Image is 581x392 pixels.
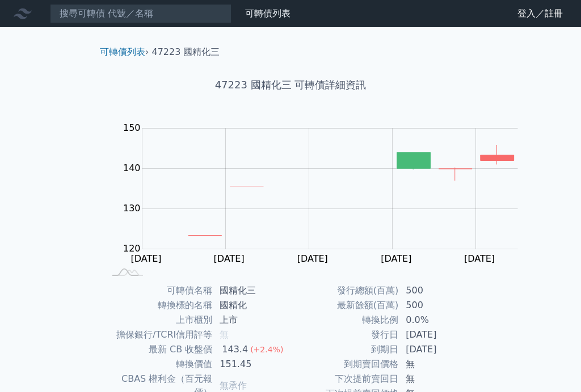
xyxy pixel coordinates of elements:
td: 無 [399,372,477,386]
tspan: 150 [123,122,141,133]
td: 上市 [213,313,290,327]
a: 可轉債列表 [100,46,145,57]
td: 151.45 [213,357,290,372]
td: 到期日 [290,342,399,357]
tspan: [DATE] [381,253,411,264]
td: [DATE] [399,342,477,357]
td: 無 [399,357,477,372]
input: 搜尋可轉債 代號／名稱 [50,4,231,23]
td: 國精化三 [213,283,290,298]
td: 擔保銀行/TCRI信用評等 [104,327,213,342]
td: [DATE] [399,327,477,342]
tspan: [DATE] [131,253,162,264]
td: 可轉債名稱 [104,283,213,298]
g: Chart [117,122,535,265]
span: (+2.4%) [250,345,283,354]
td: 500 [399,283,477,298]
g: Series [188,145,514,236]
td: 500 [399,298,477,313]
tspan: [DATE] [464,253,495,264]
td: 最新餘額(百萬) [290,298,399,313]
td: 到期賣回價格 [290,357,399,372]
h1: 47223 國精化三 可轉債詳細資訊 [91,77,490,93]
td: 下次提前賣回日 [290,372,399,386]
span: 無承作 [220,380,247,391]
td: 轉換價值 [104,357,213,372]
tspan: 130 [123,203,141,214]
a: 登入／註冊 [508,5,572,23]
a: 可轉債列表 [245,8,290,19]
td: 國精化 [213,298,290,313]
td: 發行日 [290,327,399,342]
tspan: 140 [123,163,141,173]
li: › [100,45,149,59]
tspan: [DATE] [214,253,245,264]
td: 最新 CB 收盤價 [104,342,213,357]
td: 發行總額(百萬) [290,283,399,298]
div: 143.4 [220,343,250,356]
td: 0.0% [399,313,477,327]
tspan: [DATE] [297,253,328,264]
td: 上市櫃別 [104,313,213,327]
td: 轉換比例 [290,313,399,327]
tspan: 120 [123,243,141,254]
span: 無 [220,329,229,340]
td: 轉換標的名稱 [104,298,213,313]
li: 47223 國精化三 [152,45,220,59]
